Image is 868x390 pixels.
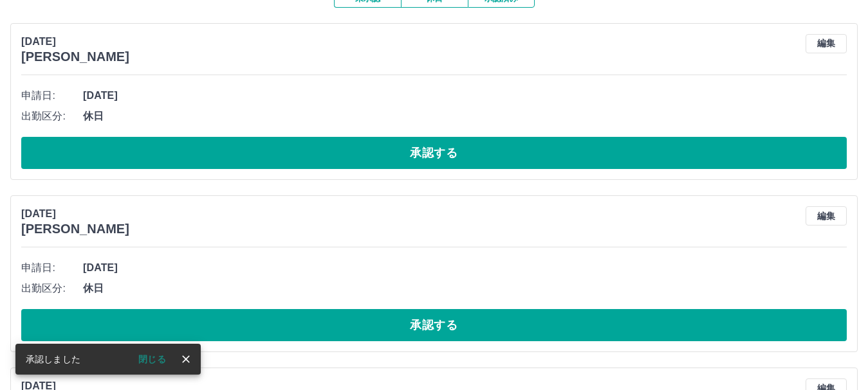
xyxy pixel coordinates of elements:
button: 承認する [21,309,847,341]
button: 承認する [21,137,847,169]
span: 申請日: [21,88,83,103]
span: 申請日: [21,260,83,276]
span: [DATE] [83,88,847,103]
h3: [PERSON_NAME] [21,222,129,236]
button: 編集 [806,206,847,226]
span: 出勤区分: [21,281,83,296]
p: [DATE] [21,34,129,49]
span: 休日 [83,109,847,124]
button: 編集 [806,34,847,53]
div: 承認しました [26,348,80,371]
button: 閉じる [128,350,176,369]
span: [DATE] [83,260,847,276]
span: 出勤区分: [21,109,83,124]
button: close [176,350,196,369]
h3: [PERSON_NAME] [21,49,129,64]
span: 休日 [83,281,847,296]
p: [DATE] [21,206,129,222]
